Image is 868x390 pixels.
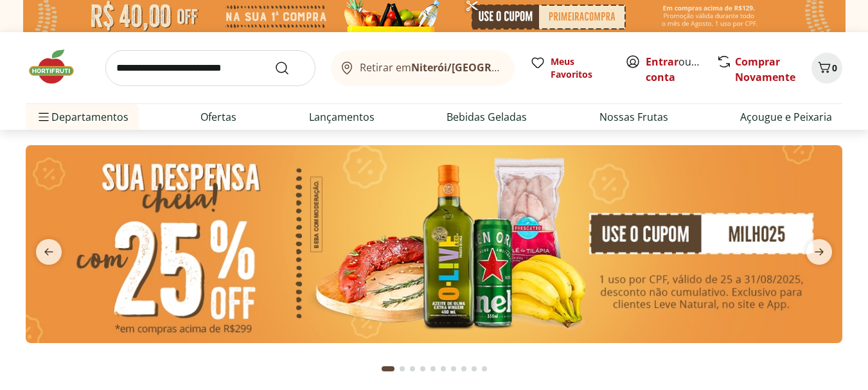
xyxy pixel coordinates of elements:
a: Entrar [646,55,678,69]
span: Meus Favoritos [551,55,610,81]
a: Nossas Frutas [599,109,668,125]
button: Go to page 5 from fs-carousel [428,353,438,384]
a: Comprar Novamente [735,55,795,84]
button: next [796,239,842,265]
img: cupom [26,145,842,343]
button: Go to page 8 from fs-carousel [459,353,469,384]
a: Criar conta [646,55,716,84]
a: Bebidas Geladas [447,109,527,125]
b: Niterói/[GEOGRAPHIC_DATA] [411,60,558,75]
img: Hortifruti [26,48,90,86]
input: search [105,50,315,86]
button: Current page from fs-carousel [379,353,397,384]
button: Go to page 3 from fs-carousel [407,353,418,384]
button: Go to page 2 from fs-carousel [397,353,407,384]
button: Carrinho [811,53,842,84]
a: Meus Favoritos [530,55,610,81]
button: Go to page 7 from fs-carousel [448,353,459,384]
span: ou [646,54,703,85]
button: Menu [36,102,51,132]
span: 0 [832,62,837,74]
a: Lançamentos [309,109,375,125]
button: Go to page 9 from fs-carousel [469,353,479,384]
a: Ofertas [200,109,236,125]
button: previous [26,239,72,265]
span: Departamentos [36,102,128,132]
span: Retirar em [360,62,502,73]
button: Go to page 4 from fs-carousel [418,353,428,384]
button: Submit Search [274,60,305,76]
a: Açougue e Peixaria [740,109,832,125]
button: Retirar emNiterói/[GEOGRAPHIC_DATA] [331,50,515,86]
button: Go to page 6 from fs-carousel [438,353,448,384]
button: Go to page 10 from fs-carousel [479,353,490,384]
